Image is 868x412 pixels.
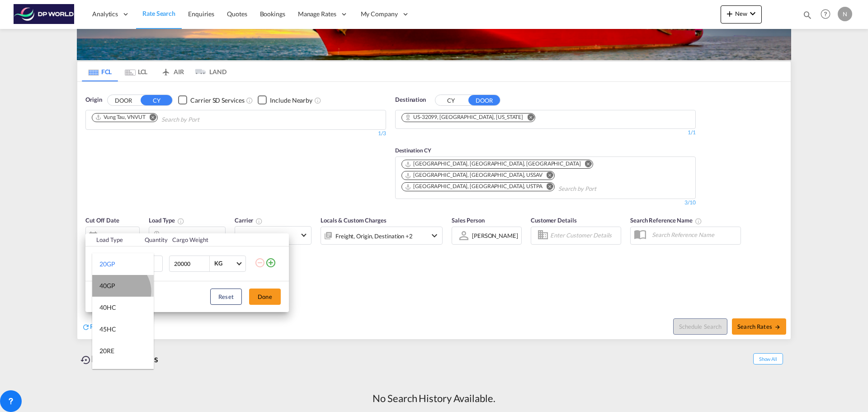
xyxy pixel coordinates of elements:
div: 40GP [99,281,115,290]
div: 20RE [99,346,114,355]
div: 40RE [99,368,114,377]
div: 40HC [99,303,116,312]
div: 45HC [99,325,116,334]
div: 20GP [99,260,115,269]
